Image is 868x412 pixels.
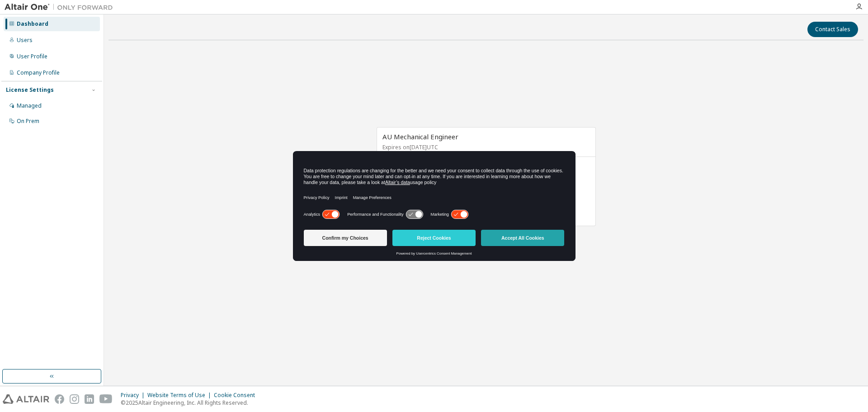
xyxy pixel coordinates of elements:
div: Privacy [121,392,147,399]
span: AU Mechanical Engineer [382,132,458,141]
div: Company Profile [17,69,60,76]
div: Cookie Consent [214,392,260,399]
img: Altair One [5,3,118,12]
img: facebook.svg [55,394,64,404]
div: Dashboard [17,20,48,28]
div: License Settings [6,86,54,94]
img: altair_logo.svg [3,394,49,404]
div: Website Terms of Use [147,392,214,399]
div: User Profile [17,53,47,60]
div: Users [17,37,33,44]
p: Expires on [DATE] UTC [382,143,588,151]
div: Managed [17,102,42,109]
img: linkedin.svg [85,394,94,404]
img: instagram.svg [70,394,79,404]
div: On Prem [17,118,39,125]
p: © 2025 Altair Engineering, Inc. All Rights Reserved. [121,399,260,407]
img: youtube.svg [99,394,113,404]
button: Contact Sales [807,22,858,37]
